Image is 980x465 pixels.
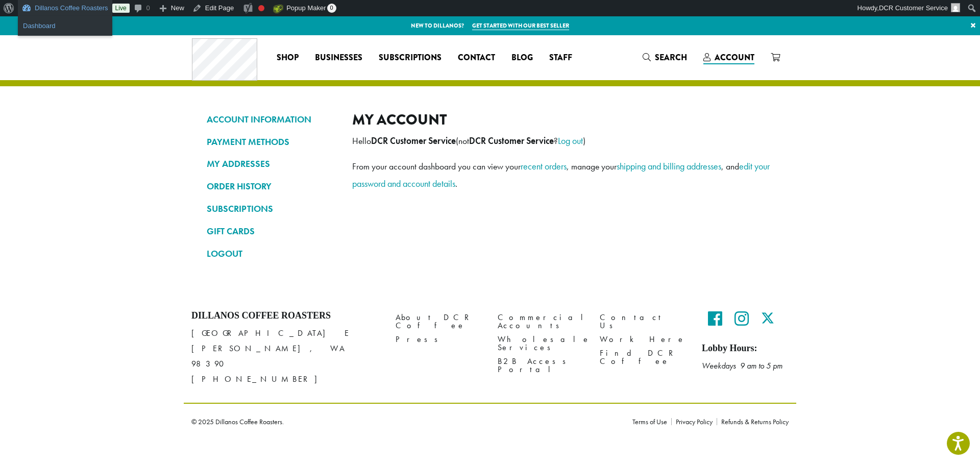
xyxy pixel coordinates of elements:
[191,326,380,387] p: [GEOGRAPHIC_DATA] E [PERSON_NAME], WA 98390 [PHONE_NUMBER]
[600,347,687,369] a: Find DCR Coffee
[472,21,569,30] a: Get started with our best seller
[268,50,307,66] a: Shop
[600,333,687,347] a: Work Here
[258,5,264,11] div: Focus keyphrase not set
[702,360,782,371] em: Weekdays 9 am to 5 pm
[18,19,112,33] a: Dashboard
[511,52,533,64] span: Blog
[966,16,980,35] a: ×
[600,310,687,332] a: Contact Us
[207,111,337,271] nav: Account pages
[207,245,337,262] a: LOGOUT
[879,4,948,12] span: DCR Customer Service
[277,52,299,64] span: Shop
[191,310,380,322] h4: Dillanos Coffee Roasters
[671,418,717,425] a: Privacy Policy
[352,132,773,150] p: Hello (not ? )
[207,200,337,217] a: SUBSCRIPTIONS
[498,333,584,355] a: Wholesale Services
[469,135,554,146] strong: DCR Customer Service
[396,333,482,347] a: Press
[207,178,337,195] a: ORDER HISTORY
[207,111,337,128] a: ACCOUNT INFORMATION
[18,16,112,36] ul: Dillanos Coffee Roasters
[521,160,567,172] a: recent orders
[715,52,754,63] span: Account
[352,158,773,192] p: From your account dashboard you can view your , manage your , and .
[396,310,482,332] a: About DCR Coffee
[191,418,617,425] p: © 2025 Dillanos Coffee Roasters.
[379,52,442,64] span: Subscriptions
[207,133,337,151] a: PAYMENT METHODS
[327,4,336,13] span: 0
[541,50,580,66] a: Staff
[207,155,337,173] a: MY ADDRESSES
[702,343,789,354] h5: Lobby Hours:
[315,52,362,64] span: Businesses
[498,355,584,377] a: B2B Access Portal
[207,223,337,240] a: GIFT CARDS
[655,52,687,63] span: Search
[717,418,789,425] a: Refunds & Returns Policy
[617,160,721,172] a: shipping and billing addresses
[112,4,130,13] a: Live
[634,49,695,66] a: Search
[371,135,456,146] strong: DCR Customer Service
[498,310,584,332] a: Commercial Accounts
[632,418,671,425] a: Terms of Use
[549,52,572,64] span: Staff
[558,135,583,146] a: Log out
[458,52,495,64] span: Contact
[352,111,773,129] h2: My account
